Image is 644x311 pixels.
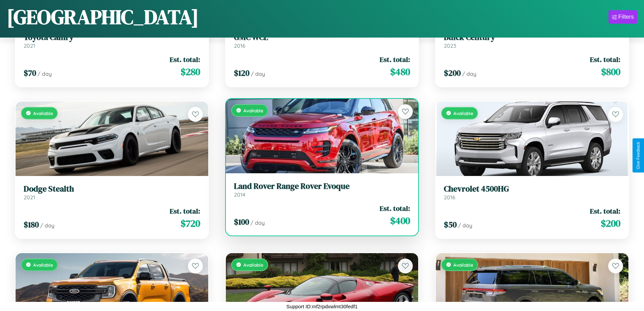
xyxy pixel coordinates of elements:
span: $ 800 [601,65,620,79]
span: / day [251,70,265,77]
span: Available [33,110,53,116]
h3: GMC WCL [234,32,410,42]
span: 2023 [444,42,456,49]
h3: Toyota Camry [24,32,200,42]
span: $ 280 [181,65,200,79]
span: 2021 [24,194,35,201]
span: $ 720 [181,217,200,230]
a: Chevrolet 4500HG2016 [444,184,620,201]
span: $ 100 [234,216,249,227]
span: $ 50 [444,219,457,230]
span: Est. total: [380,54,410,64]
div: Filters [618,14,634,20]
div: Give Feedback [636,142,641,169]
span: $ 480 [390,65,410,79]
h3: Buick Century [444,32,620,42]
span: / day [458,222,472,229]
span: / day [462,70,476,77]
span: $ 200 [444,67,461,79]
a: Land Rover Range Rover Evoque2014 [234,181,410,198]
h3: Chevrolet 4500HG [444,184,620,194]
span: Est. total: [170,206,200,216]
span: 2021 [24,42,35,49]
span: 2016 [234,42,245,49]
p: Support ID: mf2rpdxwlmt30fedf1 [286,302,358,311]
span: $ 180 [24,219,39,230]
h3: Land Rover Range Rover Evoque [234,181,410,191]
span: Est. total: [590,206,620,216]
span: / day [40,222,54,229]
span: / day [251,219,265,226]
button: Filters [609,10,637,24]
span: Est. total: [380,203,410,213]
span: $ 120 [234,67,249,79]
span: Est. total: [170,54,200,64]
span: Available [453,110,473,116]
span: 2014 [234,191,245,198]
a: Toyota Camry2021 [24,32,200,49]
a: GMC WCL2016 [234,32,410,49]
span: / day [38,70,52,77]
span: $ 70 [24,67,36,79]
span: 2016 [444,194,455,201]
h3: Dodge Stealth [24,184,200,194]
a: Dodge Stealth2021 [24,184,200,201]
span: Available [453,262,473,268]
a: Buick Century2023 [444,32,620,49]
span: Available [33,262,53,268]
span: Available [243,108,263,113]
span: $ 400 [390,214,410,227]
span: Available [243,262,263,268]
span: $ 200 [601,217,620,230]
span: Est. total: [590,54,620,64]
h1: [GEOGRAPHIC_DATA] [7,3,199,31]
